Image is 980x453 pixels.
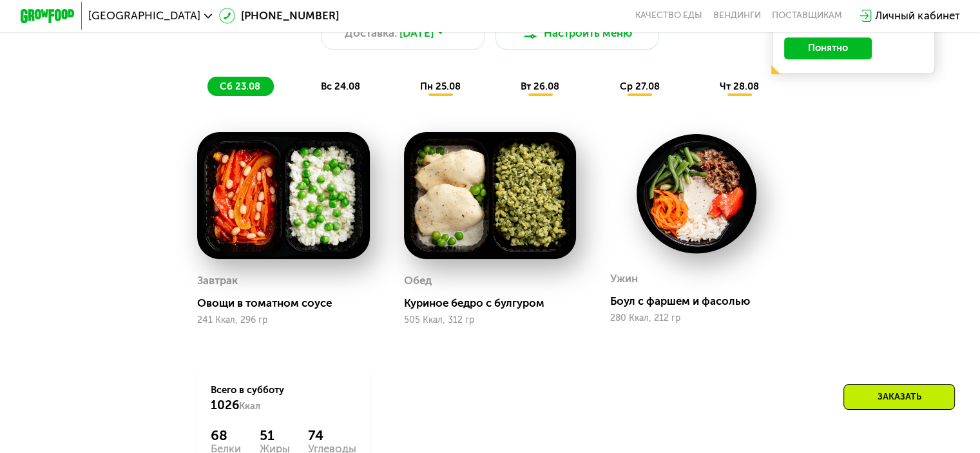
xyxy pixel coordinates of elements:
span: Доставка: [345,25,397,41]
div: Куриное бедро с булгуром [404,296,587,310]
span: 1026 [211,398,239,412]
span: ср 27.08 [619,81,659,92]
div: Овощи в томатном соусе [197,296,380,310]
div: Боул с фаршем и фасолью [610,294,793,308]
div: поставщикам [772,10,842,21]
span: сб 23.08 [220,81,260,92]
div: 505 Ккал, 312 гр [404,315,577,325]
span: чт 28.08 [720,81,759,92]
div: 280 Ккал, 212 гр [610,313,783,323]
button: Понятно [784,37,872,59]
span: [GEOGRAPHIC_DATA] [88,10,200,21]
div: Заказать [843,384,955,410]
button: Настроить меню [495,17,659,50]
a: Качество еды [635,10,702,21]
div: Завтрак [197,271,238,291]
a: [PHONE_NUMBER] [219,8,339,24]
div: 241 Ккал, 296 гр [197,315,370,325]
span: пн 25.08 [420,81,461,92]
span: вс 24.08 [320,81,360,92]
div: 68 [211,427,241,443]
div: Личный кабинет [875,8,959,24]
div: 74 [308,427,356,443]
div: Обед [404,271,432,291]
span: [DATE] [399,25,434,41]
div: 51 [260,427,290,443]
span: Ккал [239,400,260,412]
div: Ужин [610,269,638,289]
div: Всего в субботу [211,383,356,413]
a: Вендинги [713,10,761,21]
span: вт 26.08 [521,81,559,92]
